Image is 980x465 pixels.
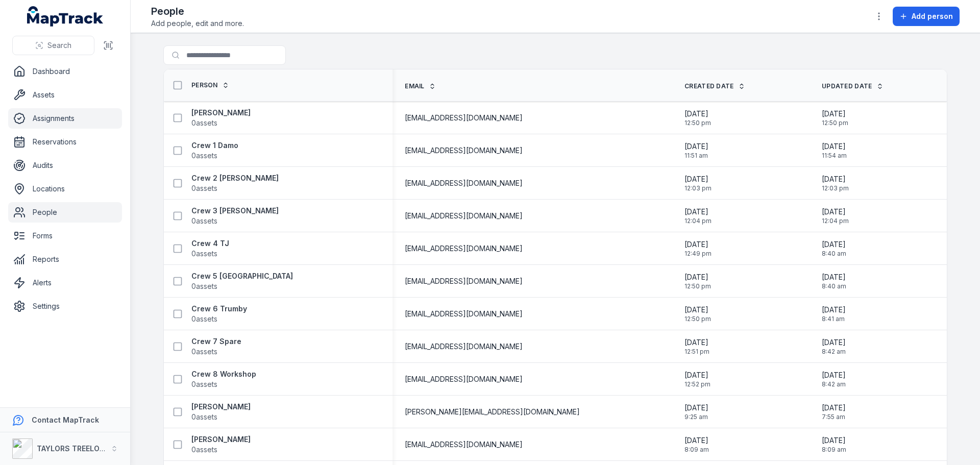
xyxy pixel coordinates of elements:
span: Search [47,40,71,51]
time: 28/07/2025, 12:49:06 pm [684,239,712,258]
span: [DATE] [684,207,712,217]
span: Email [405,82,425,90]
span: 12:51 pm [684,348,709,356]
button: Add person [893,7,960,26]
a: Dashboard [8,61,122,82]
span: Updated Date [822,82,872,90]
span: [EMAIL_ADDRESS][DOMAIN_NAME] [405,374,523,384]
span: [DATE] [822,239,846,250]
strong: Crew 7 Spare [191,336,241,347]
a: Assets [8,85,122,105]
span: 0 assets [191,347,217,357]
h2: People [151,4,244,18]
span: [EMAIL_ADDRESS][DOMAIN_NAME] [405,341,523,352]
span: 8:42 am [822,348,846,356]
strong: Crew 5 [GEOGRAPHIC_DATA] [191,271,293,281]
span: 0 assets [191,412,217,422]
time: 01/09/2025, 8:40:13 am [822,239,846,258]
time: 28/07/2025, 12:50:53 pm [684,305,711,323]
time: 28/07/2025, 12:04:52 pm [684,207,712,225]
span: 12:03 pm [684,184,712,192]
strong: Crew 8 Workshop [191,369,256,379]
time: 23/06/2025, 12:50:33 pm [684,109,711,127]
span: [DATE] [822,337,846,348]
a: Email [405,82,436,90]
span: 8:09 am [684,446,709,454]
time: 28/07/2025, 12:04:52 pm [822,207,849,225]
span: [DATE] [822,370,846,380]
strong: Crew 2 [PERSON_NAME] [191,173,279,183]
span: [DATE] [822,403,846,413]
span: [DATE] [684,337,709,348]
time: 28/07/2025, 12:51:20 pm [684,337,709,356]
a: Crew 8 Workshop0assets [191,369,256,389]
span: Person [191,81,218,89]
strong: [PERSON_NAME] [191,434,251,445]
a: Updated Date [822,82,884,90]
a: Reports [8,249,122,270]
a: Crew 2 [PERSON_NAME]0assets [191,173,279,193]
span: [DATE] [822,272,846,282]
span: 0 assets [191,183,217,193]
time: 28/07/2025, 12:52:00 pm [684,370,710,388]
span: 11:54 am [822,152,847,160]
strong: Crew 3 [PERSON_NAME] [191,206,279,216]
time: 28/07/2025, 12:03:02 pm [684,174,712,192]
span: 12:50 pm [684,282,711,290]
span: 12:50 pm [684,119,711,127]
span: [EMAIL_ADDRESS][DOMAIN_NAME] [405,211,523,221]
time: 01/09/2025, 7:55:27 am [822,403,846,421]
span: [DATE] [684,141,708,152]
span: [DATE] [684,435,709,446]
span: 12:50 pm [684,315,711,323]
a: Crew 7 Spare0assets [191,336,241,357]
span: 12:04 pm [822,217,849,225]
span: 0 assets [191,118,217,128]
span: 12:50 pm [822,119,848,127]
span: 12:04 pm [684,217,712,225]
time: 28/07/2025, 11:54:24 am [822,141,847,160]
span: [EMAIL_ADDRESS][DOMAIN_NAME] [405,145,523,156]
span: 8:40 am [822,282,846,290]
span: [DATE] [684,174,712,184]
span: 12:49 pm [684,250,712,258]
span: 8:41 am [822,315,846,323]
span: [EMAIL_ADDRESS][DOMAIN_NAME] [405,113,523,123]
a: [PERSON_NAME]0assets [191,108,251,128]
span: [DATE] [684,239,712,250]
span: [DATE] [822,174,849,184]
span: [DATE] [684,403,708,413]
span: 12:03 pm [822,184,849,192]
a: Reservations [8,132,122,152]
span: [EMAIL_ADDRESS][DOMAIN_NAME] [405,439,523,450]
span: 0 assets [191,314,217,324]
a: Crew 3 [PERSON_NAME]0assets [191,206,279,226]
time: 01/09/2025, 8:41:05 am [822,305,846,323]
a: Created Date [684,82,745,90]
span: [DATE] [822,109,848,119]
a: [PERSON_NAME]0assets [191,434,251,455]
span: 8:40 am [822,250,846,258]
time: 28/07/2025, 12:50:16 pm [684,272,711,290]
time: 23/06/2025, 12:50:33 pm [822,109,848,127]
span: 0 assets [191,249,217,259]
a: Crew 4 TJ0assets [191,238,229,259]
span: 8:42 am [822,380,846,388]
span: 0 assets [191,445,217,455]
a: Crew 1 Damo0assets [191,140,238,161]
time: 01/09/2025, 8:40:36 am [822,272,846,290]
a: Locations [8,179,122,199]
span: [DATE] [684,272,711,282]
span: Add people, edit and more. [151,18,244,29]
span: [DATE] [684,370,710,380]
span: [DATE] [822,141,847,152]
span: [DATE] [822,435,846,446]
button: Search [12,36,94,55]
span: 8:09 am [822,446,846,454]
a: Settings [8,296,122,316]
span: [EMAIL_ADDRESS][DOMAIN_NAME] [405,276,523,286]
span: [DATE] [684,305,711,315]
span: 9:25 am [684,413,708,421]
a: Alerts [8,273,122,293]
span: [EMAIL_ADDRESS][DOMAIN_NAME] [405,178,523,188]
